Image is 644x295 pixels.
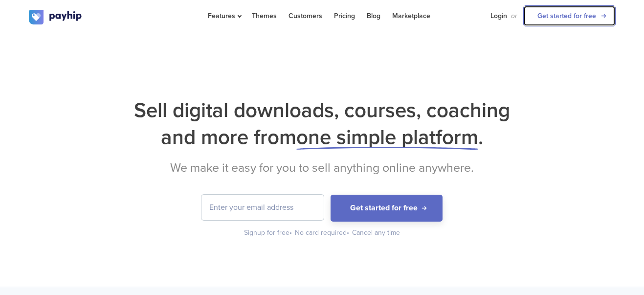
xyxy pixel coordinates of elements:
div: No card required [295,228,350,238]
span: one simple platform [296,125,478,150]
a: Get started for free [523,5,616,26]
input: Enter your email address [201,195,324,220]
img: logo.svg [29,10,83,24]
button: Get started for free [331,195,443,222]
h2: We make it easy for you to sell anything online anywhere. [29,160,616,175]
span: . [478,125,483,150]
div: Cancel any time [352,228,400,238]
span: • [347,228,349,237]
div: Signup for free [244,228,293,238]
span: • [289,228,292,237]
h1: Sell digital downloads, courses, coaching and more from [29,97,616,151]
span: Features [208,12,240,20]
